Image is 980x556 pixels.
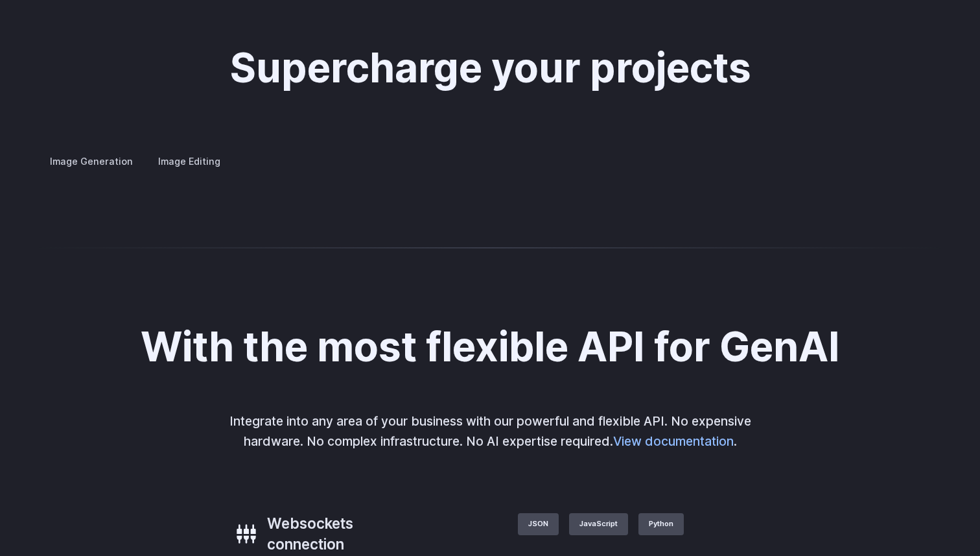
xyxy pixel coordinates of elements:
label: JSON [518,513,559,535]
h3: Websockets connection [267,513,426,555]
label: Image Generation [39,150,144,173]
p: Integrate into any area of your business with our powerful and flexible API. No expensive hardwar... [220,411,760,451]
label: Image Editing [147,150,231,173]
h2: Supercharge your projects [229,46,751,91]
a: View documentation [613,433,734,449]
label: JavaScript [569,513,628,535]
h2: With the most flexible API for GenAI [141,325,840,370]
label: Python [638,513,684,535]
